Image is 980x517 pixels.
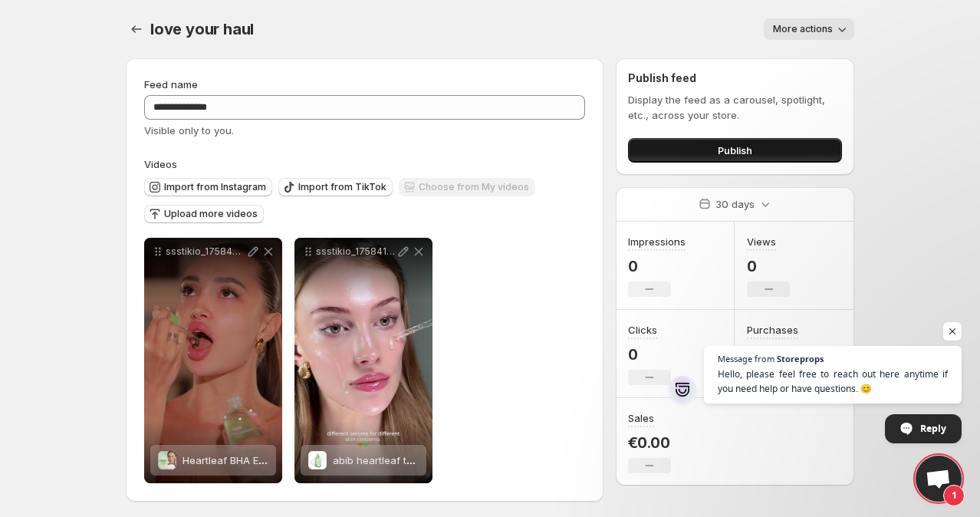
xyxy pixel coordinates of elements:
[718,354,774,363] span: Message from
[628,138,842,163] button: Publish
[715,196,755,212] p: 30 days
[628,345,671,364] p: 0
[144,158,177,170] span: Videos
[316,245,396,258] p: ssstikio_1758413664000
[278,178,393,196] button: Import from TikTok
[628,71,842,86] h2: Publish feed
[777,354,824,363] span: Storeprops
[747,345,798,364] p: 0
[628,433,671,452] p: €0.00
[158,451,176,469] img: Heartleaf BHA Exfoliating Toner Pads | with Heartleaf Extract, Hydrating Facial Peel Pads for Ski...
[916,456,962,502] div: Open chat
[747,257,790,275] p: 0
[144,238,282,483] div: ssstikio_1758409838775Heartleaf BHA Exfoliating Toner Pads | with Heartleaf Extract, Hydrating Fa...
[718,143,752,158] span: Publish
[308,451,327,469] img: abib heartleaf teca
[747,234,776,249] h3: Views
[747,322,798,338] h3: Purchases
[144,124,234,137] span: Visible only to you.
[126,18,147,40] button: Settings
[298,181,386,193] span: Import from TikTok
[294,238,432,483] div: ssstikio_1758413664000abib heartleaf tecaabib heartleaf teca
[628,410,654,426] h3: Sales
[144,78,198,91] span: Feed name
[718,367,948,396] span: Hello, please feel free to reach out here anytime if you need help or have questions. 😊
[164,181,266,193] span: Import from Instagram
[764,18,854,40] button: More actions
[144,205,264,223] button: Upload more videos
[166,245,245,258] p: ssstikio_1758409838775
[144,178,272,196] button: Import from Instagram
[943,485,965,506] span: 1
[164,208,258,220] span: Upload more videos
[150,20,254,38] span: love your haul
[773,23,833,35] span: More actions
[628,92,842,123] p: Display the feed as a carousel, spotlight, etc., across your store.
[628,322,657,338] h3: Clicks
[628,234,686,249] h3: Impressions
[628,257,686,275] p: 0
[920,415,946,442] span: Reply
[333,454,425,466] span: abib heartleaf teca
[183,454,797,466] span: Heartleaf BHA Exfoliating Toner Pads | with Heartleaf Extract, Hydrating Facial Peel Pads for Ski...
